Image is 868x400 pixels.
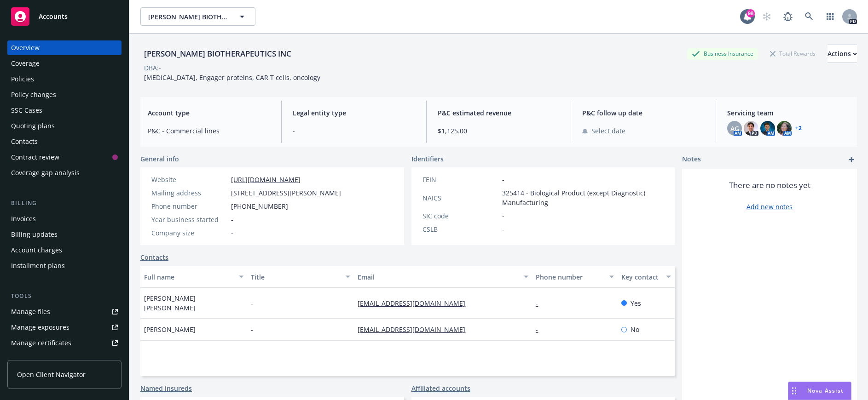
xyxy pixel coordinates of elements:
span: - [251,325,253,334]
a: Policy changes [7,87,122,102]
a: Overview [7,40,122,55]
span: - [502,211,504,221]
span: - [293,126,415,136]
div: Installment plans [11,258,65,273]
div: Phone number [536,272,604,282]
div: Drag to move [788,382,800,400]
div: Contacts [11,134,38,149]
a: Policies [7,72,122,86]
div: Total Rewards [765,48,820,59]
div: Company size [151,228,227,238]
div: Quoting plans [11,119,55,133]
span: Notes [682,154,701,165]
span: 325414 - Biological Product (except Diagnostic) Manufacturing [502,188,664,207]
div: Year business started [151,215,227,224]
a: Manage files [7,304,122,319]
button: Title [247,266,354,288]
span: [PHONE_NUMBER] [231,201,288,211]
a: Report a Bug [779,7,797,26]
div: Business Insurance [687,48,758,59]
div: Phone number [151,201,227,211]
span: - [502,224,504,234]
div: Tools [7,291,122,301]
span: - [231,215,233,224]
span: [PERSON_NAME] [PERSON_NAME] [144,293,243,313]
div: FEIN [422,175,498,184]
span: Account type [148,108,270,118]
div: Invoices [11,211,36,226]
div: Policies [11,72,34,86]
a: SSC Cases [7,103,122,118]
span: AG [730,124,739,133]
button: Email [354,266,532,288]
span: P&C - Commercial lines [148,126,270,136]
a: Search [800,7,818,26]
div: Email [358,272,518,282]
span: General info [140,154,179,164]
a: [URL][DOMAIN_NAME] [231,175,301,184]
div: Full name [144,272,233,282]
span: $1,125.00 [438,126,560,136]
span: P&C follow up date [582,108,705,118]
a: Contacts [140,252,168,262]
button: Actions [827,45,857,63]
a: Contract review [7,150,122,165]
span: Identifiers [411,154,444,164]
span: Legal entity type [293,108,415,118]
a: Quoting plans [7,119,122,133]
div: DBA: - [144,63,161,73]
a: Coverage gap analysis [7,166,122,180]
div: Manage exposures [11,320,69,335]
div: Key contact [621,272,661,282]
div: Manage certificates [11,336,71,350]
a: Manage BORs [7,351,122,366]
a: Contacts [7,134,122,149]
span: Accounts [39,13,68,20]
img: photo [760,121,775,136]
span: No [631,325,639,334]
div: Manage BORs [11,351,54,366]
div: 98 [746,9,755,17]
div: SSC Cases [11,103,42,118]
img: photo [777,121,792,136]
div: Account charges [11,243,62,257]
a: Manage exposures [7,320,122,335]
a: Billing updates [7,227,122,242]
a: Installment plans [7,258,122,273]
div: Title [251,272,340,282]
a: [EMAIL_ADDRESS][DOMAIN_NAME] [358,325,473,334]
a: Accounts [7,4,122,29]
a: [EMAIL_ADDRESS][DOMAIN_NAME] [358,299,473,308]
a: Account charges [7,243,122,257]
div: Website [151,175,227,184]
a: Manage certificates [7,336,122,350]
a: - [536,299,545,308]
div: Contract review [11,150,59,165]
a: Affiliated accounts [411,383,470,393]
a: add [846,154,857,165]
span: [MEDICAL_DATA], Engager proteins, CAR T cells, oncology [144,73,320,82]
a: Invoices [7,211,122,226]
span: - [502,175,504,184]
div: [PERSON_NAME] BIOTHERAPEUTICS INC [140,48,295,60]
a: Add new notes [746,202,793,211]
span: Nova Assist [807,387,844,394]
button: Nova Assist [788,382,851,400]
span: [PERSON_NAME] BIOTHERAPEUTICS INC [148,12,228,22]
div: CSLB [422,224,498,234]
div: Overview [11,40,40,55]
span: Open Client Navigator [17,370,86,379]
div: NAICS [422,193,498,203]
div: Billing updates [11,227,58,242]
div: Mailing address [151,188,227,198]
a: +2 [795,126,802,131]
span: Select date [591,126,625,136]
div: Actions [827,45,857,63]
div: SIC code [422,211,498,221]
button: [PERSON_NAME] BIOTHERAPEUTICS INC [140,7,255,26]
span: Yes [631,298,641,308]
div: Manage files [11,304,50,319]
div: Coverage [11,56,40,71]
a: Named insureds [140,383,192,393]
